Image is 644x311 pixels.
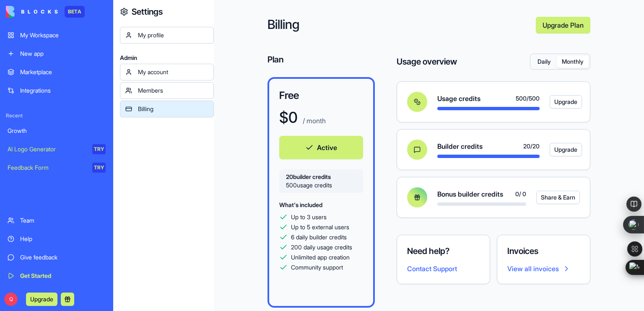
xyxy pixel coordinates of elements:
a: Upgrade Plan [536,17,590,34]
a: Upgrade [26,295,57,303]
div: Team [20,216,106,225]
span: Admin [120,54,214,62]
button: Share & Earn [536,191,580,204]
a: Give feedback [3,249,111,266]
a: Free$0 / monthActive20builder credits500usage creditsWhat's includedUp to 3 usersUp to 5 external... [267,77,375,308]
a: Team [3,212,111,229]
button: Upgrade [550,95,582,109]
div: New app [20,49,106,58]
a: Growth [3,122,111,139]
a: Billing [120,101,214,117]
h4: Plan [267,54,375,65]
span: 20 builder credits [286,173,356,181]
a: Feedback FormTRY [3,159,111,176]
div: TRY [92,163,106,173]
button: Contact Support [407,264,457,274]
div: Get Started [20,272,106,280]
h3: Free [279,89,363,102]
a: Integrations [3,82,111,99]
div: Help [20,235,106,243]
button: Active [279,136,363,159]
span: 0 / 0 [515,190,526,198]
p: / month [301,116,326,126]
span: 200 daily usage credits [291,243,352,251]
div: Give feedback [20,253,106,262]
button: Daily [532,56,557,68]
button: Upgrade [550,143,582,156]
span: Bonus builder credits [437,189,503,199]
div: AI Logo Generator [8,145,86,153]
span: Builder credits [437,141,483,151]
span: What's included [279,201,322,208]
span: 500 / 500 [516,94,540,103]
div: Marketplace [20,68,106,76]
div: BETA [65,6,85,18]
a: Upgrade [550,143,570,156]
span: 6 daily builder credits [291,233,347,241]
a: BETA [6,6,85,18]
span: Q [4,293,18,306]
span: Recent [3,112,111,119]
a: Get Started [3,267,111,284]
button: Upgrade [26,293,57,306]
a: My account [120,64,214,80]
a: Upgrade [550,95,570,109]
h4: Need help? [407,245,480,257]
div: My profile [138,31,208,39]
div: Growth [8,127,106,135]
a: Help [3,231,111,247]
h4: Usage overview [397,56,457,67]
a: My profile [120,27,214,44]
h1: $ 0 [279,109,298,126]
div: Feedback Form [8,163,86,172]
a: View all invoices [507,264,580,274]
a: AI Logo GeneratorTRY [3,141,111,158]
a: Marketplace [3,64,111,80]
span: 500 usage credits [286,181,356,189]
div: Billing [138,105,208,113]
span: Up to 5 external users [291,223,349,231]
span: 20 / 20 [523,142,540,150]
span: Usage credits [437,93,480,104]
div: My Workspace [20,31,106,39]
button: Monthly [557,56,589,68]
img: logo [6,6,58,18]
h4: Settings [132,6,163,18]
span: Community support [291,263,343,272]
div: My account [138,68,208,76]
span: Up to 3 users [291,213,327,221]
h4: Invoices [507,245,580,257]
div: Members [138,86,208,95]
div: TRY [92,144,106,154]
a: New app [3,45,111,62]
a: Members [120,82,214,99]
a: My Workspace [3,27,111,44]
span: Unlimited app creation [291,253,350,262]
div: Integrations [20,86,106,95]
h2: Billing [267,17,529,34]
